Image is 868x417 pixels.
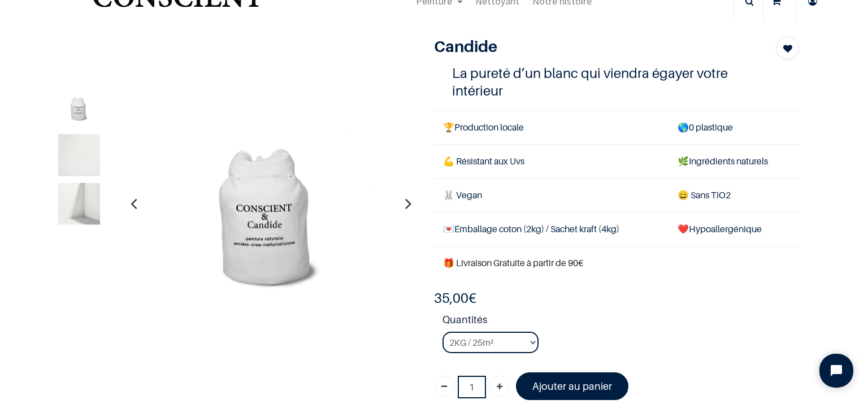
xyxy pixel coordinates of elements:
[669,178,799,212] td: ans TiO2
[783,42,792,55] span: Add to wishlist
[443,223,454,234] span: 💌
[434,376,454,396] a: Supprimer
[443,155,524,167] span: 💪 Résistant aux Uvs
[443,257,583,268] font: 🎁 Livraison Gratuite à partir de 90€
[434,290,468,306] span: 35,00
[532,380,612,392] font: Ajouter au panier
[434,37,744,56] h1: Candide
[489,376,510,396] a: Ajouter
[678,155,689,167] span: 🌿
[434,290,476,306] b: €
[443,189,482,201] span: 🐰 Vegan
[434,110,669,144] td: Production locale
[58,86,100,128] img: Product image
[434,212,669,246] td: Emballage coton (2kg) / Sachet kraft (4kg)
[669,110,799,144] td: 0 plastique
[678,121,689,133] span: 🌎
[442,312,799,332] strong: Quantités
[145,79,394,328] img: Product image
[58,183,100,225] img: Product image
[443,121,454,133] span: 🏆
[810,344,863,397] iframe: Tidio Chat
[516,372,628,400] a: Ajouter au panier
[669,144,799,178] td: Ingrédients naturels
[452,64,781,99] h4: La pureté d’un blanc qui viendra égayer votre intérieur
[58,134,100,176] img: Product image
[669,212,799,246] td: ❤️Hypoallergénique
[776,37,799,59] button: Add to wishlist
[678,189,696,201] span: 😄 S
